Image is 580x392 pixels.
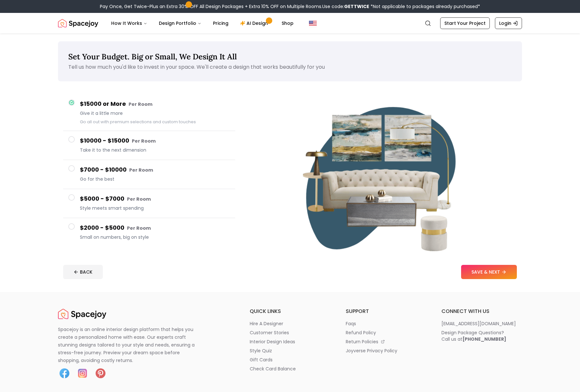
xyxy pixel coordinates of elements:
[100,3,480,10] div: Pay Once, Get Twice-Plus an Extra 30% OFF All Design Packages + Extra 10% OFF on Multiple Rooms.
[58,17,98,30] img: Spacejoy Logo
[129,167,153,173] small: Per Room
[235,17,275,30] a: AI Design
[58,326,202,364] p: Spacejoy is an online interior design platform that helps you create a personalized home with eas...
[132,138,156,144] small: Per Room
[63,160,235,189] button: $7000 - $10000 Per RoomGo for the best
[63,94,235,131] button: $15000 or More Per RoomGive it a little moreGo all out with premium selections and custom touches
[441,320,522,327] a: [EMAIL_ADDRESS][DOMAIN_NAME]
[276,17,299,30] a: Shop
[63,131,235,160] button: $10000 - $15000 Per RoomTake it to the next dimension
[58,307,106,320] a: Spacejoy
[346,329,376,336] p: refund policy
[250,357,330,363] a: gift cards
[250,366,330,372] a: check card balance
[250,338,295,345] p: interior design ideas
[495,17,522,29] a: Login
[80,119,196,125] small: Go all out with premium selections and custom touches
[58,13,522,34] nav: Global
[346,320,356,327] p: faqs
[63,218,235,247] button: $2000 - $5000 Per RoomSmall on numbers, big on style
[129,101,152,107] small: Per Room
[106,17,152,30] button: How It Works
[344,3,369,10] b: GETTWICE
[80,110,230,116] span: Give it a little more
[346,307,426,315] h6: support
[250,329,330,336] a: customer stories
[346,320,426,327] a: faqs
[462,336,506,342] b: [PHONE_NUMBER]
[58,17,98,30] a: Spacejoy
[441,320,516,327] p: [EMAIL_ADDRESS][DOMAIN_NAME]
[80,136,230,146] h4: $10000 - $15000
[80,165,230,175] h4: $7000 - $10000
[80,234,230,240] span: Small on numbers, big on style
[80,205,230,211] span: Style meets smart spending
[127,196,151,202] small: Per Room
[346,347,426,354] a: joyverse privacy policy
[154,17,207,30] button: Design Portfolio
[250,366,296,372] p: check card balance
[250,320,330,327] a: hire a designer
[68,63,512,71] p: Tell us how much you'd like to invest in your space. We'll create a design that works beautifully...
[346,338,426,345] a: return policies
[250,357,273,363] p: gift cards
[346,329,426,336] a: refund policy
[250,307,330,315] h6: quick links
[309,19,317,27] img: United States
[250,320,283,327] p: hire a designer
[80,147,230,153] span: Take it to the next dimension
[461,265,517,279] button: SAVE & NEXT
[76,367,89,380] img: Instagram icon
[322,3,369,10] span: Use code:
[441,329,522,342] a: Design Package Questions?Call us at[PHONE_NUMBER]
[58,307,106,320] img: Spacejoy Logo
[441,329,506,342] div: Design Package Questions? Call us at
[369,3,480,10] span: *Not applicable to packages already purchased*
[58,367,71,380] img: Facebook icon
[80,99,230,109] h4: $15000 or More
[63,265,103,279] button: BACK
[106,17,299,30] nav: Main
[250,329,289,336] p: customer stories
[441,307,522,315] h6: connect with us
[63,189,235,218] button: $5000 - $7000 Per RoomStyle meets smart spending
[250,347,272,354] p: style quiz
[80,223,230,233] h4: $2000 - $5000
[94,367,107,380] img: Pinterest icon
[250,347,330,354] a: style quiz
[80,194,230,204] h4: $5000 - $7000
[250,338,330,345] a: interior design ideas
[80,176,230,182] span: Go for the best
[127,225,151,231] small: Per Room
[208,17,234,30] a: Pricing
[68,52,237,62] span: Set Your Budget. Big or Small, We Design It All
[440,17,490,29] a: Start Your Project
[346,338,378,345] p: return policies
[346,347,397,354] p: joyverse privacy policy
